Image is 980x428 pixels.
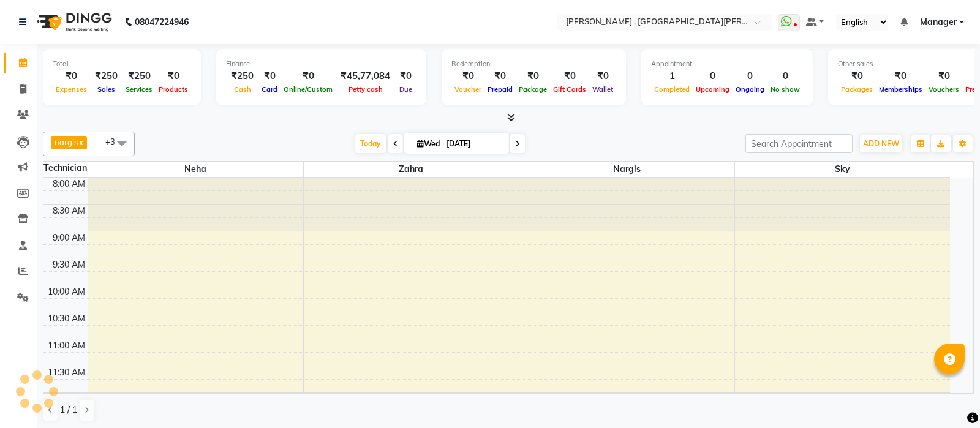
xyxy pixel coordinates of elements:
[735,162,951,177] span: Sky
[55,137,78,147] span: nargis
[396,85,415,94] span: Due
[336,69,395,83] div: ₹45,77,084
[651,59,803,69] div: Appointment
[838,85,876,94] span: Packages
[651,85,693,94] span: Completed
[589,69,616,83] div: ₹0
[43,162,88,175] div: Technician
[53,59,191,69] div: Total
[484,69,516,83] div: ₹0
[135,5,189,39] b: 08047224946
[693,85,733,94] span: Upcoming
[60,404,77,416] span: 1 / 1
[258,85,281,94] span: Card
[863,139,899,148] span: ADD NEW
[123,69,156,83] div: ₹250
[876,85,925,94] span: Memberships
[53,69,90,83] div: ₹0
[50,258,88,271] div: 9:30 AM
[550,85,589,94] span: Gift Cards
[231,85,254,94] span: Cash
[838,69,876,83] div: ₹0
[78,137,83,147] a: x
[860,135,902,152] button: ADD NEW
[281,85,336,94] span: Online/Custom
[50,178,88,190] div: 8:00 AM
[304,162,519,177] span: zahra
[516,69,550,83] div: ₹0
[451,59,616,69] div: Redemption
[414,139,443,148] span: Wed
[226,59,417,69] div: Finance
[156,69,191,83] div: ₹0
[589,85,616,94] span: Wallet
[88,162,303,177] span: neha
[745,134,853,153] input: Search Appointment
[550,69,589,83] div: ₹0
[767,85,803,94] span: No show
[45,366,88,379] div: 11:30 AM
[123,85,156,94] span: Services
[281,69,336,83] div: ₹0
[519,162,734,177] span: nargis
[94,85,118,94] span: Sales
[767,69,803,83] div: 0
[733,85,767,94] span: Ongoing
[50,231,88,244] div: 9:00 AM
[451,85,484,94] span: Voucher
[226,69,258,83] div: ₹250
[45,339,88,352] div: 11:00 AM
[345,85,386,94] span: Petty cash
[925,85,962,94] span: Vouchers
[925,69,962,83] div: ₹0
[516,85,550,94] span: Package
[53,85,90,94] span: Expenses
[443,135,504,153] input: 2025-09-03
[920,16,957,29] span: Manager
[105,137,124,146] span: +3
[876,69,925,83] div: ₹0
[50,205,88,217] div: 8:30 AM
[395,69,417,83] div: ₹0
[156,85,191,94] span: Products
[733,69,767,83] div: 0
[651,69,693,83] div: 1
[355,134,386,153] span: Today
[451,69,484,83] div: ₹0
[31,5,115,39] img: logo
[693,69,733,83] div: 0
[90,69,123,83] div: ₹250
[258,69,281,83] div: ₹0
[45,312,88,325] div: 10:30 AM
[484,85,516,94] span: Prepaid
[45,285,88,298] div: 10:00 AM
